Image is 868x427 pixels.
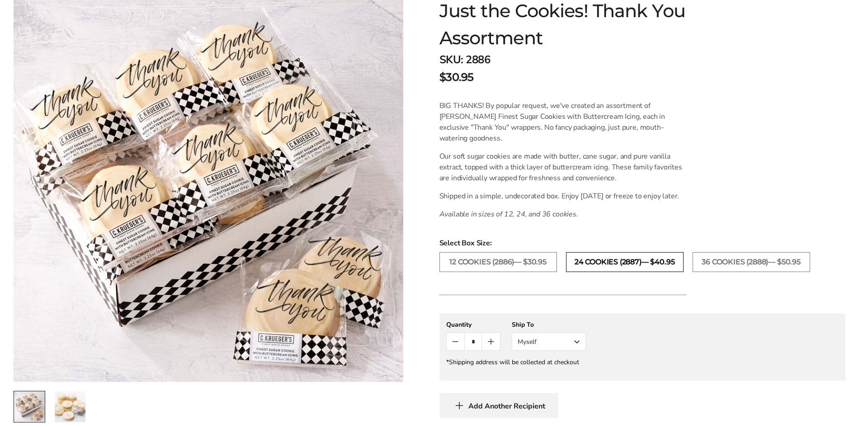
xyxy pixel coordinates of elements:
[439,238,845,249] span: Select Box Size:
[439,151,687,183] p: Our soft sugar cookies are made with butter, cane sugar, and pure vanilla extract, topped with a ...
[439,252,557,272] label: 12 COOKIES (2886)— $30.95
[566,252,684,272] label: 24 COOKIES (2887)— $40.95
[439,52,463,67] strong: SKU:
[446,358,839,366] div: *Shipping address will be collected at checkout
[512,320,586,329] div: Ship To
[482,333,500,350] button: Count plus
[693,252,810,272] label: 36 COOKIES (2888)— $50.95
[439,191,687,202] p: Shipped in a simple, undecorated box. Enjoy [DATE] or freeze to enjoy later.
[54,391,86,422] a: 2 / 2
[55,391,85,422] img: Just the Cookies! Thank You Assortment
[468,402,545,411] span: Add Another Recipient
[439,209,578,219] em: Available in sizes of 12, 24, and 36 cookies.
[439,69,474,85] span: $30.95
[464,333,482,350] input: Quantity
[447,333,464,350] button: Count minus
[14,391,45,422] img: Just the Cookies! Thank You Assortment
[446,320,500,329] div: Quantity
[512,333,586,351] button: Myself
[466,52,490,67] span: 2886
[439,100,687,144] p: BIG THANKS! By popular request, we've created an assortment of [PERSON_NAME] Finest Sugar Cookies...
[14,391,45,422] a: 1 / 2
[7,393,94,420] iframe: Sign Up via Text for Offers
[439,314,845,380] gfm-form: New recipient
[439,393,558,418] button: Add Another Recipient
